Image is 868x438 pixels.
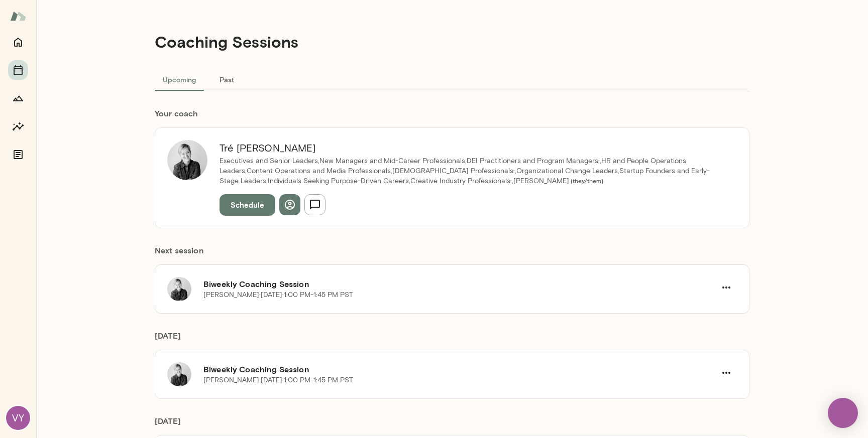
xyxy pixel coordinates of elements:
span: ( they/them ) [569,177,603,184]
button: Send message [304,194,325,215]
button: Growth Plan [8,88,28,108]
p: Executives and Senior Leaders,New Managers and Mid-Career Professionals,DEI Practitioners and Pro... [220,156,725,186]
img: Tré Wright [167,140,207,180]
button: Upcoming [155,67,204,91]
p: [PERSON_NAME] · [DATE] · 1:00 PM-1:45 PM PST [203,290,353,300]
div: basic tabs example [155,67,749,91]
div: VY [6,406,30,430]
img: Mento [10,7,26,26]
h4: Coaching Sessions [155,32,298,51]
button: View profile [279,194,300,215]
button: Sessions [8,60,28,80]
button: Insights [8,116,28,136]
h6: [DATE] [155,330,749,350]
p: [PERSON_NAME] · [DATE] · 1:00 PM-1:45 PM PST [203,375,353,385]
h6: Your coach [155,107,749,119]
h6: Tré [PERSON_NAME] [220,140,725,156]
h6: Biweekly Coaching Session [203,278,716,290]
button: Documents [8,144,28,165]
h6: Next session [155,244,749,264]
button: Home [8,32,28,52]
h6: Biweekly Coaching Session [203,363,716,375]
button: Schedule [220,194,275,215]
button: Past [204,67,249,91]
h6: [DATE] [155,415,749,435]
